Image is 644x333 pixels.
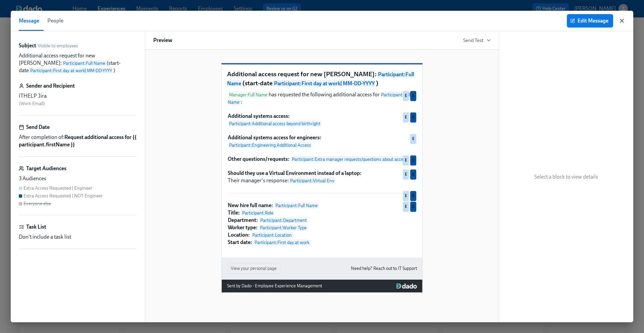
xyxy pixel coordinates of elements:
span: People [47,16,63,26]
div: New hire full name: Participant:Full Name Title: Participant:Role Department: Participant:Departm... [227,201,417,247]
span: Participant : Full Name [227,71,414,87]
div: Used by Extra Access Requested | Engineer audience [403,155,409,165]
div: Should they use a Virtual Environment instead of a laptop: Their manager's response:Participant:V... [227,169,417,185]
div: Used by Extra Access Requested | NOT Engineer audience [410,155,416,165]
span: After completion of: [19,134,137,148]
div: ITHELP Jira [19,92,137,100]
h6: Preview [153,37,172,44]
div: Manager:Full Namehas requested the following additional access forParticipant:Full Name:EE [227,90,417,106]
span: Message [19,16,39,26]
span: Participant : First day at work | MM-DD-YYYY [273,80,376,87]
div: Everyone else [23,200,51,207]
a: Need help? Reach out to IT Support [351,265,417,272]
p: Additional access request for new [PERSON_NAME]: (start-date ) [227,70,417,88]
span: Participant : Full Name [62,60,107,66]
label: Subject [19,42,36,49]
span: Participant : First day at work | MM-DD-YYYY [29,67,113,74]
div: Used by Extra Access Requested | Engineer audience [403,112,409,123]
span: ( Work Email ) [19,101,45,106]
div: Extra Access Requested | NOT Engineer [23,193,103,199]
div: 3 Audiences [19,175,137,182]
h6: Task List [26,223,46,231]
img: Dado [396,283,417,289]
div: Additional systems access for engineers: Participant:Engineering Additional AccessE [227,133,417,149]
div: Used by Extra Access Requested | Engineer audience [403,91,409,101]
div: Used by Extra Access Requested | Engineer audience [403,202,409,212]
strong: Request additional access for ​{​{ participant.firstName }} [19,134,137,148]
div: Used by Extra Access Requested | NOT Engineer audience [410,91,416,101]
div: Used by Extra Access Requested | Engineer audience [403,191,409,201]
div: Other questions/requests: Participant:Extra manager requests/questions about accessEE [227,155,417,163]
button: Edit Message [567,14,613,28]
div: Sent by Dado - Employee Experience Management [227,282,322,290]
span: View your personal page [231,265,277,272]
h6: Target Audiences [26,165,66,172]
button: View your personal page [227,263,280,274]
div: Used by Extra Access Requested | NOT Engineer audience [410,170,416,180]
div: EE [227,190,417,196]
div: Used by Extra Access Requested | Engineer audience [403,170,409,180]
div: Don't include a task list [19,233,137,241]
div: Extra Access Requested | Engineer [23,185,92,191]
div: Select a block to view details [499,31,633,322]
div: Used by Extra Access Requested | Engineer audience [410,134,416,144]
div: Used by Extra Access Requested | NOT Engineer audience [410,191,416,201]
p: Additional access request for new [PERSON_NAME]: (start-date ) [19,52,137,74]
button: Send Test [463,37,491,44]
span: Visible to employees [38,43,78,49]
h6: Send Date [26,124,50,131]
span: Edit Message [572,17,608,24]
div: Additional systems access: Participant:Additional access beyond birthrightEE [227,112,417,128]
h6: Sender and Recipient [26,82,75,90]
div: Used by Extra Access Requested | NOT Engineer audience [410,112,416,123]
div: Used by Extra Access Requested | NOT Engineer audience [410,202,416,212]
